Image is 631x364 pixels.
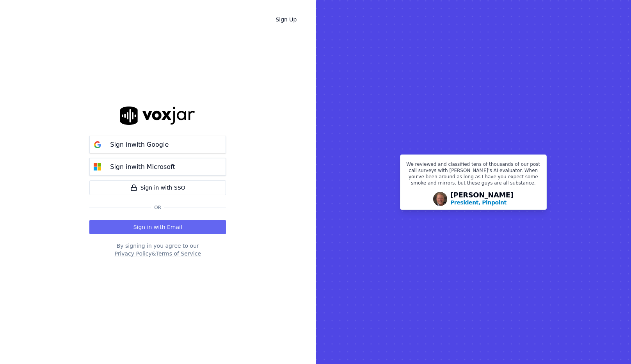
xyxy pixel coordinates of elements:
div: [PERSON_NAME] [450,192,514,206]
button: Terms of Service [156,250,201,257]
p: Sign in with Microsoft [110,162,175,172]
a: Sign Up [269,12,303,27]
button: Sign inwith Google [89,136,226,153]
img: Avatar [433,192,447,206]
button: Privacy Policy [114,250,151,257]
span: Or [151,204,164,211]
img: google Sign in button [90,137,105,153]
img: microsoft Sign in button [90,159,105,175]
p: Sign in with Google [110,140,169,149]
p: President, Pinpoint [450,199,507,206]
button: Sign in with Email [89,220,226,234]
p: We reviewed and classified tens of thousands of our post call surveys with [PERSON_NAME]'s AI eva... [405,161,542,189]
div: By signing in you agree to our & [89,242,226,257]
img: logo [120,107,195,125]
button: Sign inwith Microsoft [89,158,226,176]
a: Sign in with SSO [89,180,226,195]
